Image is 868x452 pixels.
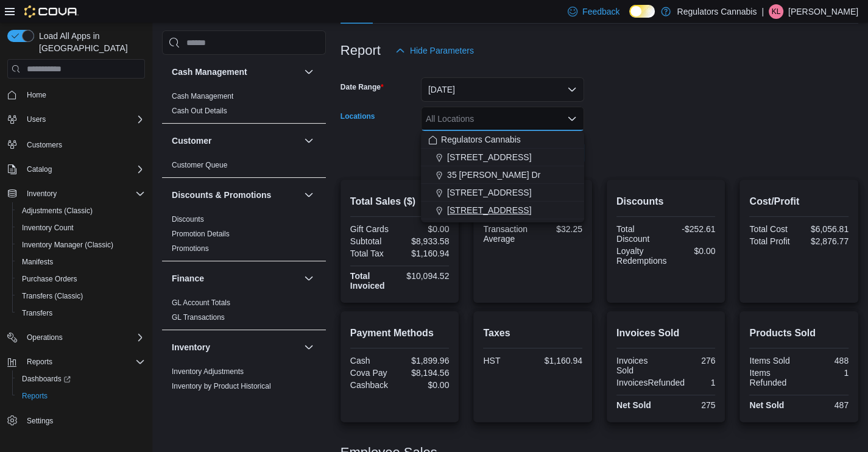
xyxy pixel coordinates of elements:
[172,313,225,322] a: GL Transactions
[17,306,145,320] span: Transfers
[22,88,51,102] a: Home
[340,111,375,121] label: Locations
[616,224,663,244] div: Total Discount
[402,224,449,234] div: $0.00
[402,380,449,390] div: $0.00
[172,381,271,391] span: Inventory by Product Historical
[12,370,150,387] a: Dashboards
[172,298,230,307] a: GL Account Totals
[483,224,530,244] div: Transaction Average
[172,244,209,253] a: Promotions
[671,246,715,256] div: $0.00
[172,189,271,201] h3: Discounts & Promotions
[22,355,145,369] span: Reports
[483,326,582,341] h2: Taxes
[402,271,449,281] div: $10,094.52
[172,135,299,147] button: Customer
[616,246,667,266] div: Loyalty Redemptions
[22,374,71,384] span: Dashboards
[535,224,582,234] div: $32.25
[12,219,150,236] button: Inventory Count
[17,389,145,403] span: Reports
[172,215,204,224] a: Discounts
[12,253,150,270] button: Manifests
[22,308,52,318] span: Transfers
[421,184,584,202] button: [STREET_ADDRESS]
[12,202,150,219] button: Adjustments (Classic)
[172,229,230,239] span: Promotion Details
[172,92,233,101] a: Cash Management
[421,166,584,184] button: 35 [PERSON_NAME] Dr
[22,186,145,201] span: Inventory
[22,330,145,345] span: Operations
[22,162,145,177] span: Catalog
[172,244,209,253] span: Promotions
[17,255,58,269] a: Manifests
[27,140,62,150] span: Customers
[22,186,62,201] button: Inventory
[17,372,145,386] span: Dashboards
[172,230,230,238] a: Promotion Details
[668,356,715,365] div: 276
[17,272,82,286] a: Purchase Orders
[749,224,796,234] div: Total Cost
[535,356,582,365] div: $1,160.94
[12,387,150,404] button: Reports
[350,271,385,291] strong: Total Invoiced
[350,249,397,258] div: Total Tax
[172,298,230,308] span: GL Account Totals
[172,160,227,170] span: Customer Queue
[582,5,619,18] span: Feedback
[761,4,764,19] p: |
[302,340,316,355] button: Inventory
[402,249,449,258] div: $1,160.94
[172,272,299,284] button: Finance
[22,414,58,428] a: Settings
[788,4,858,19] p: [PERSON_NAME]
[17,203,97,218] a: Adjustments (Classic)
[402,368,449,378] div: $8,194.56
[22,138,67,152] a: Customers
[350,224,397,234] div: Gift Cards
[12,270,150,288] button: Purchase Orders
[2,185,150,202] button: Inventory
[27,416,53,426] span: Settings
[172,341,210,353] h3: Inventory
[802,224,849,234] div: $6,056.81
[17,221,79,235] a: Inventory Count
[421,131,584,149] button: Regulators Cannabis
[172,367,244,376] a: Inventory Adjustments
[421,77,584,102] button: [DATE]
[302,188,316,202] button: Discounts & Promotions
[350,368,397,378] div: Cova Pay
[302,133,316,148] button: Customer
[172,382,271,390] a: Inventory by Product Historical
[402,236,449,246] div: $8,933.58
[690,378,715,387] div: 1
[22,391,48,401] span: Reports
[802,356,849,365] div: 488
[616,326,716,341] h2: Invoices Sold
[749,326,849,341] h2: Products Sold
[172,313,225,322] span: GL Transactions
[27,333,63,342] span: Operations
[22,206,93,216] span: Adjustments (Classic)
[17,238,118,252] a: Inventory Manager (Classic)
[302,271,316,286] button: Finance
[441,133,521,146] span: Regulators Cannabis
[172,214,204,224] span: Discounts
[22,274,77,284] span: Purchase Orders
[447,186,531,199] span: [STREET_ADDRESS]
[172,135,211,147] h3: Customer
[616,194,716,209] h2: Discounts
[772,4,781,19] span: KL
[802,236,849,246] div: $2,876.77
[616,356,663,375] div: Invoices Sold
[172,341,299,353] button: Inventory
[22,112,51,127] button: Users
[340,82,384,92] label: Date Range
[172,91,233,101] span: Cash Management
[27,357,52,367] span: Reports
[402,356,449,365] div: $1,899.96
